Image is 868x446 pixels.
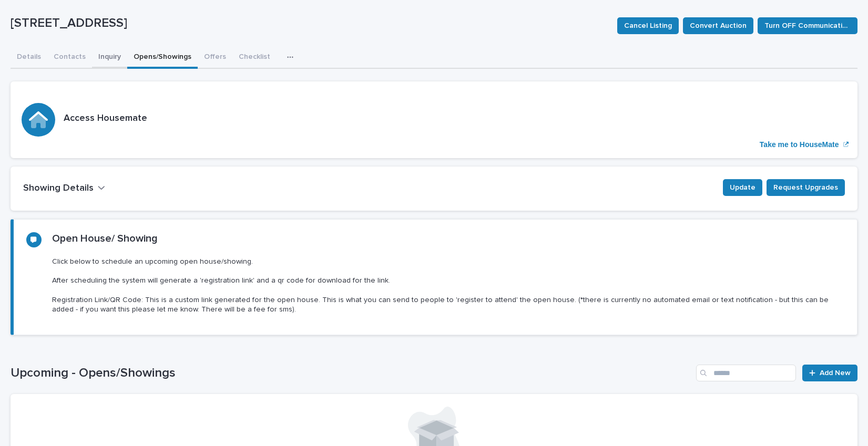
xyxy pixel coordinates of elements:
p: Click below to schedule an upcoming open house/showing. After scheduling the system will generate... [52,249,844,322]
button: Showing Details [23,179,105,198]
input: Search [696,365,796,381]
button: Opens/Showings [127,47,198,69]
button: Request Upgrades [767,179,845,196]
span: Add New [820,366,851,380]
span: Turn OFF Communication [764,17,851,35]
span: Cancel Listing [624,17,672,35]
button: Cancel Listing [617,17,679,34]
button: Contacts [47,47,92,69]
span: Request Upgrades [773,179,838,196]
button: Turn OFF Communication [758,17,857,34]
a: Add New [802,365,857,381]
button: Update [723,179,762,196]
button: Inquiry [92,47,127,69]
button: Checklist [232,47,277,69]
a: Take me to HouseMate [11,81,857,158]
span: Convert Auction [690,17,747,35]
p: Take me to HouseMate [760,140,839,149]
button: Convert Auction [683,17,753,34]
button: Offers [198,47,232,69]
p: [STREET_ADDRESS] [11,16,609,31]
h2: Open House/ Showing [52,232,158,245]
h2: Showing Details [23,183,94,194]
h3: Access Housemate [64,113,147,125]
span: Update [730,179,755,196]
button: Details [11,47,47,69]
h1: Upcoming - Opens/Showings [11,366,692,381]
